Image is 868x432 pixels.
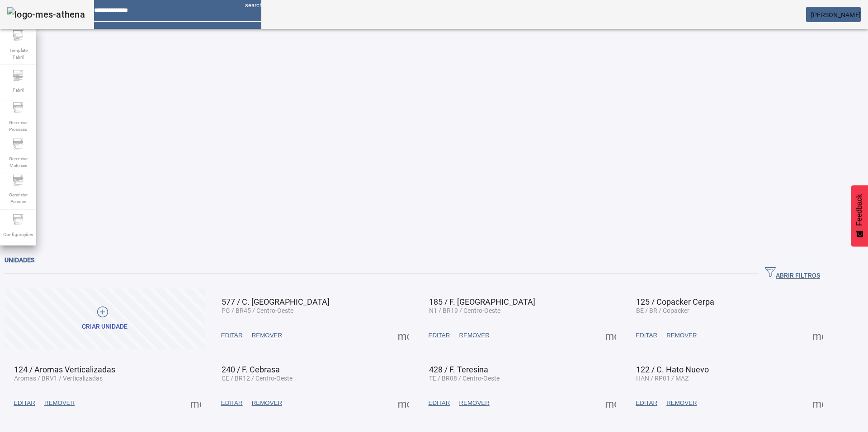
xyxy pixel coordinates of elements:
[222,365,280,374] span: 240 / F. Cebrasa
[631,395,662,411] button: EDITAR
[855,194,863,226] span: Feedback
[765,267,820,280] span: ABRIR FILTROS
[810,327,826,344] button: Mais
[5,256,34,264] span: Unidades
[247,327,287,344] button: REMOVER
[810,395,826,411] button: Mais
[602,327,618,344] button: Mais
[5,288,205,349] button: Criar unidade
[82,322,127,331] div: Criar unidade
[252,399,282,408] span: REMOVER
[636,331,657,340] span: EDITAR
[662,327,701,344] button: REMOVER
[636,307,689,314] span: BE / BR / Copacker
[0,228,36,241] span: Configurações
[395,395,411,411] button: Mais
[424,395,455,411] button: EDITAR
[662,395,701,411] button: REMOVER
[636,399,657,408] span: EDITAR
[7,7,85,22] img: logo-mes-athena
[636,297,714,307] span: 125 / Copacker Cerpa
[247,395,287,411] button: REMOVER
[459,331,489,340] span: REMOVER
[454,327,494,344] button: REMOVER
[851,185,868,246] button: Feedback - Mostrar pesquisa
[636,365,709,374] span: 122 / C. Hato Nuevo
[14,375,103,382] span: Aromas / BRV1 / Verticalizadas
[252,331,282,340] span: REMOVER
[666,399,697,408] span: REMOVER
[454,395,494,411] button: REMOVER
[10,84,26,96] span: Fabril
[429,297,535,307] span: 185 / F. [GEOGRAPHIC_DATA]
[636,375,689,382] span: HAN / RP01 / MAZ
[14,365,115,374] span: 124 / Aromas Verticalizadas
[44,399,75,408] span: REMOVER
[429,399,450,408] span: EDITAR
[424,327,455,344] button: EDITAR
[5,153,32,172] span: Gerenciar Materiais
[14,399,35,408] span: EDITAR
[5,44,32,63] span: Template Fabril
[758,265,827,282] button: ABRIR FILTROS
[9,395,40,411] button: EDITAR
[221,331,243,340] span: EDITAR
[429,331,450,340] span: EDITAR
[188,395,204,411] button: Mais
[40,395,79,411] button: REMOVER
[221,399,243,408] span: EDITAR
[602,395,618,411] button: Mais
[429,365,488,374] span: 428 / F. Teresina
[459,399,489,408] span: REMOVER
[811,11,861,19] span: [PERSON_NAME]
[217,327,247,344] button: EDITAR
[666,331,697,340] span: REMOVER
[217,395,247,411] button: EDITAR
[222,297,330,307] span: 577 / C. [GEOGRAPHIC_DATA]
[429,375,500,382] span: TE / BR08 / Centro-Oeste
[222,375,292,382] span: CE / BR12 / Centro-Oeste
[395,327,411,344] button: Mais
[631,327,662,344] button: EDITAR
[5,116,32,135] span: Gerenciar Processo
[429,307,500,314] span: N1 / BR19 / Centro-Oeste
[5,189,32,208] span: Gerenciar Paradas
[222,307,293,314] span: PG / BR45 / Centro-Oeste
